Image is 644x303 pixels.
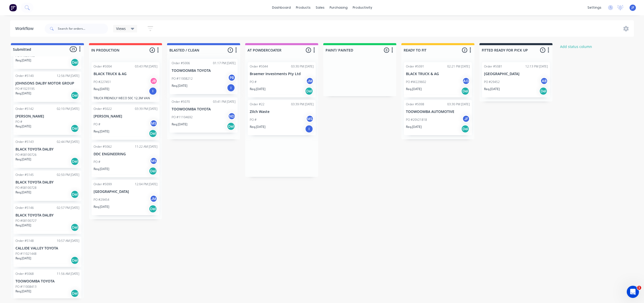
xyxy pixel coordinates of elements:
input: Enter column name… [169,47,219,53]
div: products [293,4,313,11]
span: 2 [462,47,467,53]
span: 25 [70,46,77,52]
input: Enter column name… [247,47,297,53]
div: Submitted [12,47,31,52]
a: dashboard [270,4,293,11]
span: JF [632,5,634,10]
button: Add status column [558,43,595,50]
iframe: Intercom live chat [627,286,639,298]
div: Workflow [15,26,36,32]
span: 1 [637,286,641,290]
input: Enter column name… [326,47,375,53]
input: Enter column name… [404,47,454,53]
span: Views [116,26,126,31]
input: Enter column name… [91,47,141,53]
div: productivity [350,4,375,11]
input: Search for orders... [58,24,108,34]
span: 3 [306,47,311,53]
div: sales [313,4,327,11]
span: 0 [384,47,389,53]
input: Enter column name… [482,47,532,53]
img: Factory [9,4,17,11]
div: settings [585,4,604,11]
span: 1 [228,47,233,53]
div: purchasing [327,4,350,11]
span: 4 [150,47,155,53]
span: 1 [540,47,545,53]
